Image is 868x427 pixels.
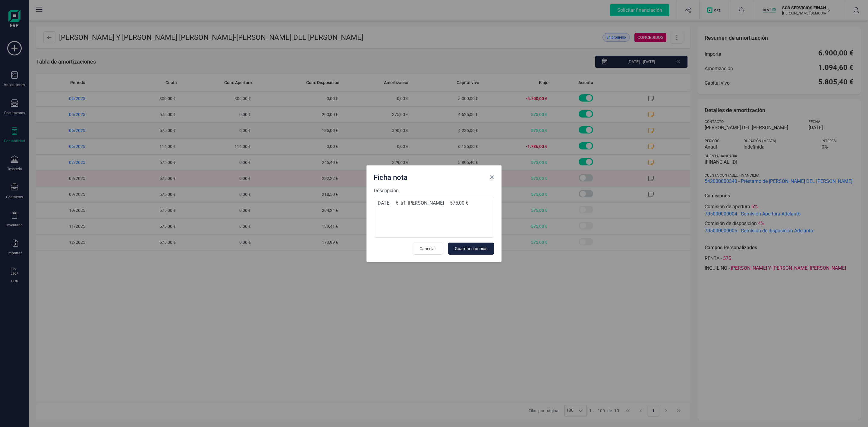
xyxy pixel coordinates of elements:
div: Ficha nota [371,170,487,182]
button: Cancelar [413,243,443,255]
button: Close [487,173,497,182]
span: Guardar cambios [455,246,487,252]
button: Guardar cambios [448,243,494,255]
span: Cancelar [420,246,436,252]
label: Descripción [374,187,494,194]
textarea: [DATE] 6 trf. [PERSON_NAME] 575,00 € [374,197,494,238]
